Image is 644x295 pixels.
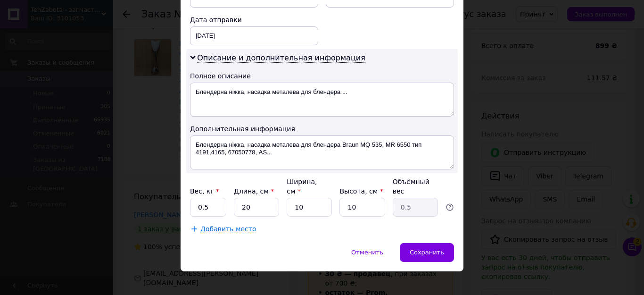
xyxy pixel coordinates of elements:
label: Длина, см [234,187,274,195]
div: Дата отправки [190,15,318,25]
span: Отменить [351,249,383,256]
textarea: Блендерна ніжка, насадка металева для блендера ... [190,83,454,117]
label: Ширина, см [287,178,317,195]
span: Сохранить [410,249,444,256]
label: Высота, см [339,187,383,195]
div: Полное описание [190,71,454,81]
span: Описание и дополнительная информация [197,53,365,63]
textarea: Блендерна ніжка, насадка металева для блендера Braun MQ 535, MR 6550 тип 4191,4165, 67050778, AS... [190,135,454,169]
div: Дополнительная информация [190,124,454,134]
label: Вес, кг [190,187,219,195]
span: Добавить место [200,225,256,233]
div: Объёмный вес [393,177,438,196]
